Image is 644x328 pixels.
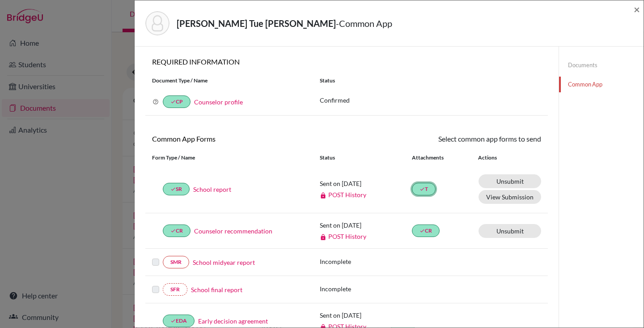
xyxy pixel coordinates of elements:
[163,283,187,296] a: SFR
[320,233,366,240] a: POST History
[634,3,640,16] span: ×
[479,224,541,238] a: Unsubmit
[320,220,412,230] p: Sent on [DATE]
[320,257,412,266] p: Incomplete
[170,186,176,192] i: done
[320,191,366,199] a: POST History
[163,224,191,237] a: doneCR
[320,311,412,320] p: Sent on [DATE]
[419,228,425,233] i: done
[193,185,231,194] a: School report
[145,57,548,66] h6: REQUIRED INFORMATION
[419,186,425,192] i: done
[320,179,412,188] p: Sent on [DATE]
[479,190,541,204] button: View Submission
[634,4,640,15] button: Close
[170,99,176,104] i: done
[163,315,195,327] a: doneEDA
[559,57,644,73] a: Documents
[194,226,272,236] a: Counselor recommendation
[193,258,255,267] a: School midyear report
[145,77,313,85] div: Document Type / Name
[559,77,644,92] a: Common App
[163,183,190,195] a: doneSR
[412,183,436,195] a: doneT
[412,224,440,237] a: doneCR
[347,134,548,144] div: Select common app forms to send
[191,285,242,294] a: School final report
[170,318,176,324] i: done
[145,154,313,162] div: Form Type / Name
[313,77,548,85] div: Status
[163,256,189,268] a: SMR
[198,316,268,326] a: Early decision agreement
[320,95,541,105] p: Confirmed
[467,154,523,162] div: Actions
[412,154,467,162] div: Attachments
[194,98,243,106] a: Counselor profile
[170,228,176,233] i: done
[177,18,336,29] strong: [PERSON_NAME] Tue [PERSON_NAME]
[145,134,347,143] h6: Common App Forms
[320,284,412,293] p: Incomplete
[479,174,541,188] a: Unsubmit
[336,18,392,29] span: - Common App
[163,95,191,108] a: doneCP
